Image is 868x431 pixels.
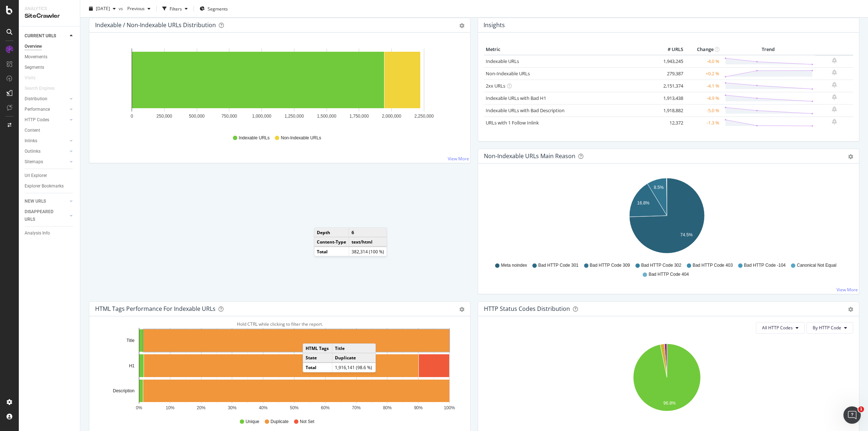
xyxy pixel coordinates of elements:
[414,114,434,119] text: 2,250,000
[641,262,681,269] span: Bad HTTP Code 302
[832,82,837,88] div: bell-plus
[25,95,68,103] a: Distribution
[352,405,361,410] text: 70%
[807,322,853,334] button: By HTTP Code
[484,20,505,30] h4: Insights
[303,363,332,372] td: Total
[663,401,676,406] text: 96.8%
[285,114,304,119] text: 1,250,000
[25,172,47,179] div: Url Explorer
[832,106,837,112] div: bell-plus
[25,172,75,179] a: Url Explorer
[166,405,174,410] text: 10%
[25,64,75,71] a: Segments
[314,237,349,247] td: Content-Type
[25,43,75,50] a: Overview
[95,305,216,312] div: HTML Tags Performance for Indexable URLs
[157,114,173,119] text: 250,000
[332,363,375,372] td: 1,916,141 (98.6 %)
[848,307,853,312] div: gear
[208,5,228,12] span: Segments
[797,262,836,269] span: Canonical Not Equal
[25,12,74,20] div: SiteCrawler
[271,419,289,425] span: Duplicate
[685,117,721,129] td: -1.3 %
[349,247,387,256] td: 382,314 (100 %)
[25,74,43,82] a: Visits
[486,119,539,126] a: URLs with 1 Follow Inlink
[25,208,68,223] a: DISAPPEARED URLS
[486,70,530,77] a: Non-Indexable URLs
[656,80,685,92] td: 2,151,374
[25,116,49,124] div: HTTP Codes
[486,83,505,89] a: 2xx URLs
[843,406,861,424] iframe: Intercom live chat
[290,405,298,410] text: 50%
[189,114,205,119] text: 500,000
[25,85,62,92] a: Search Engines
[685,44,721,55] th: Change
[349,114,369,119] text: 1,750,000
[848,154,853,159] div: gear
[832,58,837,63] div: bell-plus
[281,135,321,141] span: Non-Indexable URLs
[25,53,75,61] a: Movements
[744,262,786,269] span: Bad HTTP Code -104
[25,208,61,223] div: DISAPPEARED URLS
[197,3,231,14] button: Segments
[25,158,43,166] div: Sitemaps
[246,419,259,425] span: Unique
[656,67,685,80] td: 279,387
[693,262,733,269] span: Bad HTTP Code 403
[113,388,135,393] text: Description
[25,64,44,71] div: Segments
[25,198,68,205] a: NEW URLS
[129,363,135,368] text: H1
[762,325,793,331] span: All HTTP Codes
[95,328,461,412] svg: A chart.
[239,135,269,141] span: Indexable URLs
[25,158,68,166] a: Sitemaps
[484,339,850,423] svg: A chart.
[25,182,64,190] div: Explorer Bookmarks
[25,137,37,145] div: Inlinks
[656,44,685,55] th: # URLS
[25,43,42,50] div: Overview
[484,152,575,160] div: Non-Indexable URLs Main Reason
[252,114,272,119] text: 1,000,000
[25,74,35,82] div: Visits
[414,405,423,410] text: 90%
[501,262,527,269] span: Meta noindex
[685,92,721,104] td: -4.9 %
[680,232,693,237] text: 74.5%
[444,405,455,410] text: 100%
[590,262,630,269] span: Bad HTTP Code 309
[228,405,237,410] text: 30%
[259,405,268,410] text: 40%
[303,353,332,363] td: State
[95,44,461,128] svg: A chart.
[25,182,75,190] a: Explorer Bookmarks
[159,3,191,14] button: Filters
[486,107,565,114] a: Indexable URLs with Bad Description
[25,148,41,155] div: Outlinks
[317,114,336,119] text: 1,500,000
[25,106,68,113] a: Performance
[86,3,119,14] button: [DATE]
[756,322,805,334] button: All HTTP Codes
[484,44,656,55] th: Metric
[303,344,332,353] td: HTML Tags
[332,353,375,363] td: Duplicate
[484,305,570,312] div: HTTP Status Codes Distribution
[25,85,55,92] div: Search Engines
[637,200,650,206] text: 16.8%
[25,32,68,40] a: CURRENT URLS
[25,148,68,155] a: Outlinks
[656,104,685,117] td: 1,918,882
[25,53,47,61] div: Movements
[25,137,68,145] a: Inlinks
[332,344,375,353] td: Title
